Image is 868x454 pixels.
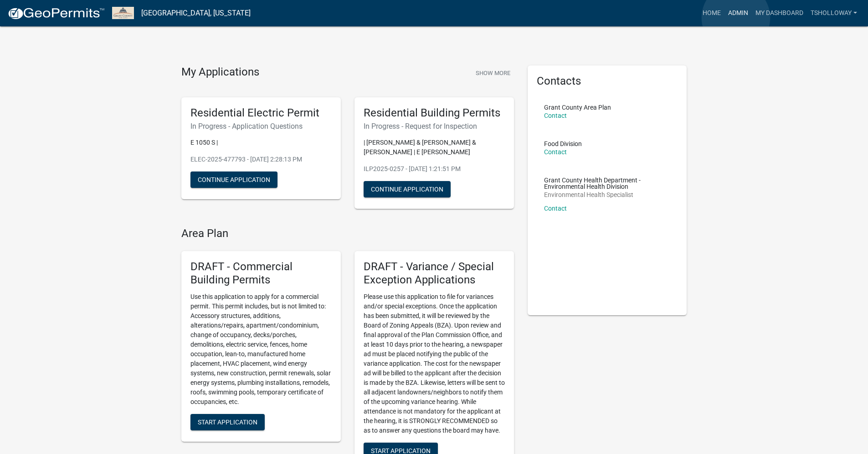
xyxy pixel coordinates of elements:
[190,122,332,131] h6: In Progress - Application Questions
[699,5,724,22] a: Home
[364,138,505,157] p: | [PERSON_NAME] & [PERSON_NAME] & [PERSON_NAME] | E [PERSON_NAME]
[364,164,505,174] p: ILP2025-0257 - [DATE] 1:21:51 PM
[190,260,332,287] h5: DRAFT - Commercial Building Permits
[371,447,431,454] span: Start Application
[364,122,505,131] h6: In Progress - Request for Inspection
[364,260,505,287] h5: DRAFT - Variance / Special Exception Applications
[752,5,807,22] a: My Dashboard
[544,192,671,198] p: Environmental Health Specialist
[544,141,582,147] p: Food Division
[364,181,451,197] button: Continue Application
[141,5,251,21] a: [GEOGRAPHIC_DATA], [US_STATE]
[544,148,567,156] a: Contact
[807,5,861,22] a: tsholloway
[190,172,277,188] button: Continue Application
[364,292,505,435] p: Please use this application to file for variances and/or special exceptions. Once the application...
[181,66,259,79] h4: My Applications
[190,414,265,430] button: Start Application
[544,112,567,119] a: Contact
[181,227,514,240] h4: Area Plan
[198,418,257,425] span: Start Application
[544,104,611,111] p: Grant County Area Plan
[190,138,332,147] p: E 1050 S |
[544,177,671,190] p: Grant County Health Department - Environmental Health Division
[112,7,134,19] img: Grant County, Indiana
[724,5,752,22] a: Admin
[472,66,514,81] button: Show More
[537,75,678,88] h5: Contacts
[190,155,332,164] p: ELEC-2025-477793 - [DATE] 2:28:13 PM
[544,205,567,212] a: Contact
[190,106,332,120] h5: Residential Electric Permit
[364,106,505,120] h5: Residential Building Permits
[190,292,332,407] p: Use this application to apply for a commercial permit. This permit includes, but is not limited t...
